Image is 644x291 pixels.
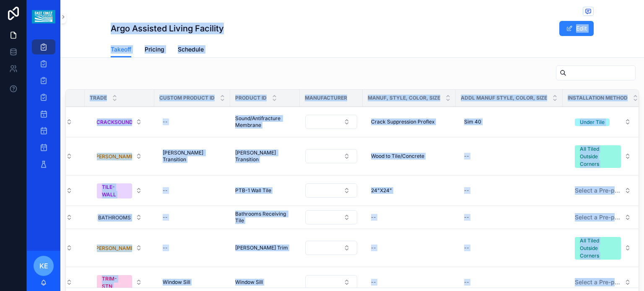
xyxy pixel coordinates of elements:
[235,149,295,163] a: [PERSON_NAME] Transition
[159,276,225,289] a: Window Sill
[371,187,392,194] span: 24"X24"
[159,241,225,255] a: --
[580,145,616,168] div: All Tiled Outside Corners
[305,115,357,129] button: Select Button
[305,183,358,198] a: Select Button
[159,115,225,129] a: --
[111,45,131,54] span: Takeoff
[568,233,638,263] button: Select Button
[235,211,295,224] a: Bathrooms Receiving Tile
[305,95,347,101] span: Manufacturer
[235,279,263,286] span: Window Sill
[305,275,358,290] a: Select Button
[102,275,127,290] div: TRIM-STN
[159,95,215,101] span: Custom Product ID
[368,211,451,224] a: --
[159,211,225,224] a: --
[580,118,605,126] div: Under Tile
[96,118,133,126] div: CRACKSOUND
[461,241,558,255] a: --
[90,114,149,129] button: Select Button
[461,149,558,163] a: --
[305,210,358,225] a: Select Button
[461,184,558,197] a: --
[235,95,267,101] span: Product ID
[305,210,357,224] button: Select Button
[235,115,295,129] a: Sound/Antifracture Membrane
[145,45,164,54] span: Pricing
[305,241,357,255] button: Select Button
[575,186,621,195] span: Select a Pre-populated Installation Method
[368,276,451,289] a: --
[368,115,451,129] a: Crack Suppression Proflex
[163,187,168,194] div: --
[94,245,135,252] div: [PERSON_NAME]
[90,95,107,101] span: Trade
[94,153,135,160] div: [PERSON_NAME]
[368,149,451,163] a: Wood to Tile/Concrete
[305,114,358,129] a: Select Button
[178,45,204,54] span: Schedule
[305,149,358,164] a: Select Button
[575,213,621,221] span: Select a Pre-populated Installation Method
[90,210,149,225] button: Select Button
[235,245,295,251] a: [PERSON_NAME] Trim
[568,210,638,225] button: Select Button
[461,95,547,101] span: Addl Manuf Style, Color, Size
[371,214,376,221] div: --
[178,42,204,59] a: Schedule
[568,95,628,101] span: Installation Method
[163,245,168,251] div: --
[568,114,638,130] a: Select Button
[111,42,131,58] a: Takeoff
[575,278,621,286] span: Select a Pre-populated Installation Method
[371,245,376,251] div: --
[90,114,149,130] a: Select Button
[568,232,638,263] a: Select Button
[235,187,295,194] a: PTB-1 Wall Tile
[461,211,558,224] a: --
[568,114,638,129] button: Select Button
[568,183,638,198] button: Select Button
[90,179,149,202] button: Select Button
[111,23,224,34] h1: Argo Assisted Living Facility
[368,95,440,101] span: Manuf, Style, Color, Size
[371,118,435,125] span: Crack Suppression Proflex
[305,240,358,255] a: Select Button
[159,146,225,166] a: [PERSON_NAME] Transition
[568,141,638,172] a: Select Button
[559,21,594,36] button: Edit
[580,237,616,260] div: All Tiled Outside Corners
[464,153,469,160] div: --
[39,261,48,271] span: KE
[371,153,424,160] span: Wood to Tile/Concrete
[159,184,225,197] a: --
[163,118,168,125] div: --
[461,115,558,129] a: Sim 40
[305,149,357,163] button: Select Button
[464,187,469,194] div: --
[163,279,190,286] span: Window Sill
[32,10,55,23] img: App logo
[568,274,638,290] a: Select Button
[90,240,149,256] a: Select Button
[90,179,149,202] a: Select Button
[98,214,131,221] div: BATHROOMS
[568,209,638,225] a: Select Button
[464,214,469,221] div: --
[163,214,168,221] div: --
[163,149,222,163] span: [PERSON_NAME] Transition
[368,184,451,197] a: 24"X24"
[371,279,376,286] div: --
[568,183,638,198] a: Select Button
[90,148,149,164] a: Select Button
[235,279,295,286] a: Window Sill
[464,245,469,251] div: --
[90,240,149,255] button: Select Button
[235,187,271,194] span: PTB-1 Wall Tile
[368,241,451,255] a: --
[102,183,127,198] div: TILE-WALL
